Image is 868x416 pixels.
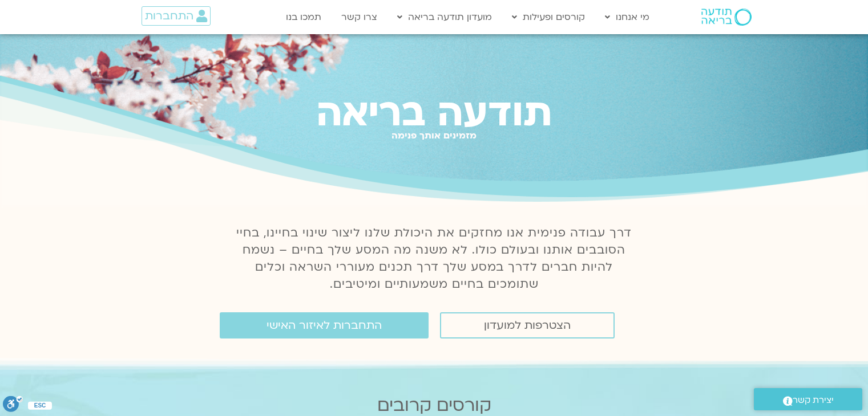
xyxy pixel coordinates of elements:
p: דרך עבודה פנימית אנו מחזקים את היכולת שלנו ליצור שינוי בחיינו, בחיי הסובבים אותנו ובעולם כולו. לא... [230,225,639,293]
a: מי אנחנו [599,6,655,28]
a: תמכו בנו [280,6,327,28]
h2: קורסים קרובים [79,395,790,415]
span: התחברות [145,10,193,22]
a: התחברות לאיזור האישי [220,312,429,338]
span: הצטרפות למועדון [484,319,571,332]
span: התחברות לאיזור האישי [267,319,382,332]
a: התחברות [142,6,211,26]
a: קורסים ופעילות [506,6,591,28]
a: יצירת קשר [754,388,862,410]
span: יצירת קשר [793,393,834,408]
img: תודעה בריאה [701,9,752,26]
a: הצטרפות למועדון [440,312,615,338]
a: צרו קשר [336,6,383,28]
a: מועדון תודעה בריאה [391,6,498,28]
